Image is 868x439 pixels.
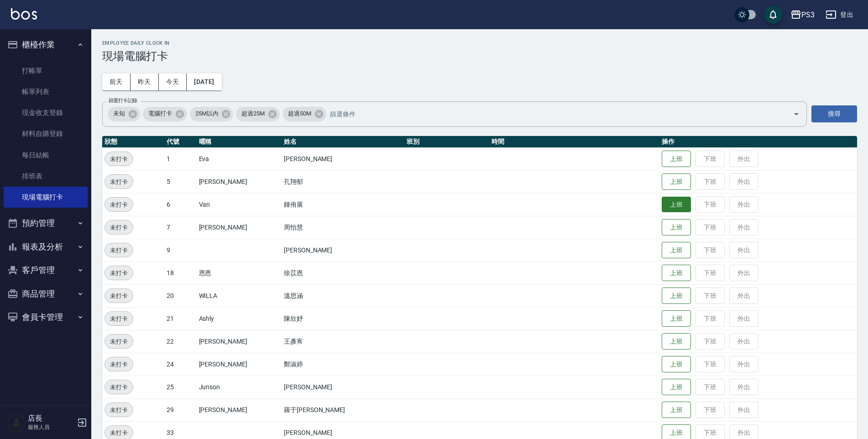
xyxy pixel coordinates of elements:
[105,405,133,415] span: 未打卡
[489,136,659,148] th: 時間
[282,284,404,307] td: 溫思涵
[105,246,133,255] span: 未打卡
[197,170,282,193] td: [PERSON_NAME]
[28,414,74,423] h5: 店長
[662,402,691,418] button: 上班
[282,216,404,239] td: 周怡慧
[4,282,88,306] button: 商品管理
[662,173,691,190] button: 上班
[164,307,197,330] td: 21
[282,307,404,330] td: 陳欣妤
[11,8,37,20] img: Logo
[662,242,691,259] button: 上班
[164,353,197,376] td: 24
[197,353,282,376] td: [PERSON_NAME]
[197,136,282,148] th: 暱稱
[662,265,691,282] button: 上班
[236,109,270,118] span: 超過25M
[102,40,857,46] h2: Employee Daily Clock In
[662,379,691,396] button: 上班
[105,268,133,278] span: 未打卡
[4,166,88,187] a: 排班表
[662,151,691,167] button: 上班
[4,235,88,259] button: 報表及分析
[4,102,88,123] a: 現金收支登錄
[131,73,159,90] button: 昨天
[159,73,187,90] button: 今天
[282,107,326,121] div: 超過50M
[105,360,133,369] span: 未打卡
[105,314,133,324] span: 未打卡
[164,330,197,353] td: 22
[662,197,691,213] button: 上班
[282,330,404,353] td: 王彥寯
[164,136,197,148] th: 代號
[190,109,224,118] span: 25M以內
[822,6,857,23] button: 登出
[811,105,857,122] button: 搜尋
[105,291,133,301] span: 未打卡
[282,376,404,398] td: [PERSON_NAME]
[328,106,777,122] input: 篩選條件
[197,398,282,421] td: [PERSON_NAME]
[105,382,133,392] span: 未打卡
[197,376,282,398] td: Junson
[4,305,88,329] button: 會員卡管理
[143,107,187,121] div: 電腦打卡
[164,398,197,421] td: 29
[659,136,857,148] th: 操作
[108,107,140,121] div: 未知
[164,284,197,307] td: 20
[4,60,88,81] a: 打帳單
[282,109,317,118] span: 超過50M
[282,136,404,148] th: 姓名
[105,337,133,346] span: 未打卡
[4,145,88,166] a: 每日結帳
[662,333,691,350] button: 上班
[197,284,282,307] td: WILLA
[164,376,197,398] td: 25
[4,211,88,235] button: 預約管理
[197,147,282,170] td: Eva
[282,170,404,193] td: 孔翔郁
[102,50,857,63] h3: 現場電腦打卡
[662,287,691,304] button: 上班
[197,216,282,239] td: [PERSON_NAME]
[187,73,221,90] button: [DATE]
[7,413,26,432] img: Person
[164,170,197,193] td: 5
[282,147,404,170] td: [PERSON_NAME]
[787,5,818,24] button: PS3
[404,136,489,148] th: 班別
[164,216,197,239] td: 7
[282,398,404,421] td: 羅于[PERSON_NAME]
[4,258,88,282] button: 客戶管理
[662,219,691,236] button: 上班
[105,428,133,438] span: 未打卡
[282,261,404,284] td: 徐苡恩
[662,310,691,327] button: 上班
[109,97,137,104] label: 篩選打卡記錄
[282,353,404,376] td: 鄭淑婷
[28,423,74,431] p: 服務人員
[164,193,197,216] td: 6
[236,107,280,121] div: 超過25M
[789,107,804,121] button: Open
[190,107,234,121] div: 25M以內
[197,307,282,330] td: Ashly
[4,123,88,144] a: 材料自購登錄
[197,330,282,353] td: [PERSON_NAME]
[197,261,282,284] td: 恩恩
[282,193,404,216] td: 鍾侑展
[143,109,178,118] span: 電腦打卡
[164,147,197,170] td: 1
[105,177,133,187] span: 未打卡
[4,81,88,102] a: 帳單列表
[105,200,133,209] span: 未打卡
[164,261,197,284] td: 18
[801,9,815,21] div: PS3
[164,239,197,261] td: 9
[105,154,133,164] span: 未打卡
[102,73,131,90] button: 前天
[197,193,282,216] td: Van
